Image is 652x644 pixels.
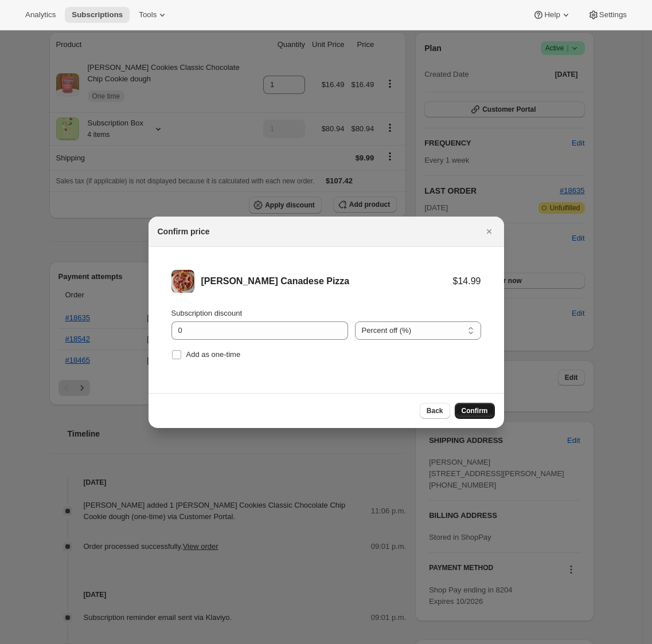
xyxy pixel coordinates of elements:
span: Help [544,10,560,19]
button: Confirm [455,403,495,419]
div: [PERSON_NAME] Canadese Pizza [201,276,453,287]
span: Tools [139,10,157,19]
button: Help [526,7,578,23]
button: Tools [132,7,175,23]
div: $14.99 [453,276,481,287]
img: Chiara Cucina Canadese Pizza [171,270,194,293]
span: Add as one-time [186,350,241,359]
button: Analytics [18,7,63,23]
span: Analytics [25,10,56,19]
span: Back [427,406,443,415]
button: Back [420,403,450,419]
button: Settings [581,7,634,23]
span: Confirm [462,406,488,415]
span: Subscription discount [171,309,243,317]
span: Settings [599,10,627,19]
h2: Confirm price [158,226,210,237]
button: Subscriptions [65,7,130,23]
span: Subscriptions [72,10,123,19]
button: Close [481,223,497,239]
